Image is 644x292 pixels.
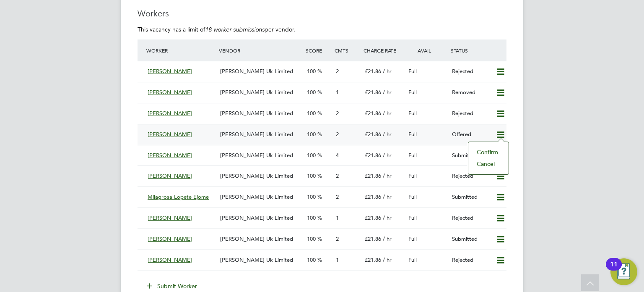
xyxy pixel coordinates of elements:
span: [PERSON_NAME] Uk Limited [220,89,293,96]
div: Rejected [449,253,492,267]
span: Full [408,68,417,75]
span: Full [408,172,417,179]
span: [PERSON_NAME] Uk Limited [220,256,293,263]
span: £21.86 [365,68,381,75]
div: Score [304,43,332,58]
div: Status [449,43,506,58]
span: / hr [383,110,392,117]
span: £21.86 [365,131,381,138]
span: [PERSON_NAME] Uk Limited [220,131,293,138]
li: Cancel [473,158,504,170]
span: 100 [307,68,316,75]
span: [PERSON_NAME] Uk Limited [220,110,293,117]
div: Avail [405,43,449,58]
div: Submitted [449,232,492,246]
span: 100 [307,193,316,200]
span: £21.86 [365,256,381,263]
span: 2 [336,235,339,242]
div: Cmts [332,43,361,58]
span: 4 [336,152,339,159]
span: 2 [336,68,339,75]
span: Full [408,256,417,263]
div: Rejected [449,211,492,225]
span: [PERSON_NAME] Uk Limited [220,68,293,75]
span: [PERSON_NAME] [148,110,192,117]
span: Full [408,89,417,96]
span: [PERSON_NAME] [148,214,192,221]
span: Full [408,131,417,138]
span: / hr [383,89,392,96]
span: 100 [307,89,316,96]
span: 1 [336,214,339,221]
span: [PERSON_NAME] Uk Limited [220,193,293,200]
span: 2 [336,172,339,179]
div: Worker [144,43,217,58]
span: 1 [336,89,339,96]
div: Rejected [449,169,492,183]
span: [PERSON_NAME] [148,235,192,242]
div: Charge Rate [361,43,405,58]
span: Full [408,193,417,200]
div: Submitted [449,149,492,163]
span: 100 [307,235,316,242]
span: [PERSON_NAME] [148,89,192,96]
em: 18 worker submissions [205,26,265,33]
span: [PERSON_NAME] [148,172,192,179]
div: Removed [449,86,492,100]
div: 11 [610,264,618,275]
span: / hr [383,235,392,242]
div: Rejected [449,107,492,121]
span: [PERSON_NAME] Uk Limited [220,172,293,179]
p: This vacancy has a limit of per vendor. [138,26,506,33]
span: / hr [383,131,392,138]
span: Full [408,235,417,242]
div: Offered [449,128,492,142]
span: [PERSON_NAME] Uk Limited [220,214,293,221]
span: 2 [336,131,339,138]
span: Full [408,152,417,159]
span: [PERSON_NAME] [148,256,192,263]
h3: Workers [138,8,506,19]
div: Vendor [217,43,304,58]
span: / hr [383,193,392,200]
span: Full [408,214,417,221]
span: / hr [383,68,392,75]
span: 100 [307,131,316,138]
span: 100 [307,172,316,179]
span: [PERSON_NAME] Uk Limited [220,152,293,159]
button: Open Resource Center, 11 new notifications [610,258,637,285]
span: £21.86 [365,110,381,117]
span: 1 [336,256,339,263]
span: £21.86 [365,172,381,179]
span: £21.86 [365,193,381,200]
li: Confirm [473,146,504,158]
span: 100 [307,214,316,221]
span: £21.86 [365,89,381,96]
span: £21.86 [365,214,381,221]
span: 100 [307,256,316,263]
span: Full [408,110,417,117]
span: [PERSON_NAME] [148,131,192,138]
div: Submitted [449,190,492,204]
div: Rejected [449,65,492,79]
span: 2 [336,110,339,117]
span: 2 [336,193,339,200]
span: / hr [383,152,392,159]
span: £21.86 [365,152,381,159]
span: [PERSON_NAME] [148,68,192,75]
span: [PERSON_NAME] Uk Limited [220,235,293,242]
span: / hr [383,214,392,221]
span: [PERSON_NAME] [148,152,192,159]
span: 100 [307,152,316,159]
span: Milagrosa Lopete Ejome [148,193,209,200]
span: / hr [383,256,392,263]
span: 100 [307,110,316,117]
span: / hr [383,172,392,179]
span: £21.86 [365,235,381,242]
